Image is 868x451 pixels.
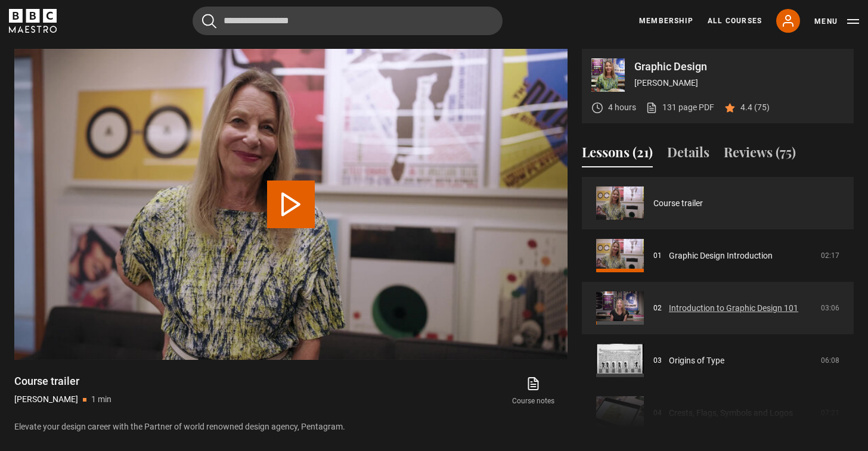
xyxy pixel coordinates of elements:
[14,393,78,406] p: [PERSON_NAME]
[639,15,693,26] a: Membership
[669,302,798,315] a: Introduction to Graphic Design 101
[9,9,57,33] svg: BBC Maestro
[740,101,770,114] p: 4.4 (75)
[193,7,503,35] input: Search
[814,15,859,27] button: Toggle navigation
[634,77,844,89] p: [PERSON_NAME]
[14,49,568,360] video-js: Video Player
[667,142,709,167] button: Details
[582,142,653,167] button: Lessons (21)
[500,374,568,409] a: Course notes
[267,181,315,228] button: Play Video
[608,101,636,114] p: 4 hours
[669,250,773,262] a: Graphic Design Introduction
[14,421,568,433] p: Elevate your design career with the Partner of world renowned design agency, Pentagram.
[653,197,703,210] a: Course trailer
[14,374,111,388] h1: Course trailer
[634,61,844,72] p: Graphic Design
[669,354,724,367] a: Origins of Type
[202,14,216,29] button: Submit the search query
[646,101,714,114] a: 131 page PDF
[724,142,796,167] button: Reviews (75)
[708,15,762,26] a: All Courses
[91,393,111,406] p: 1 min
